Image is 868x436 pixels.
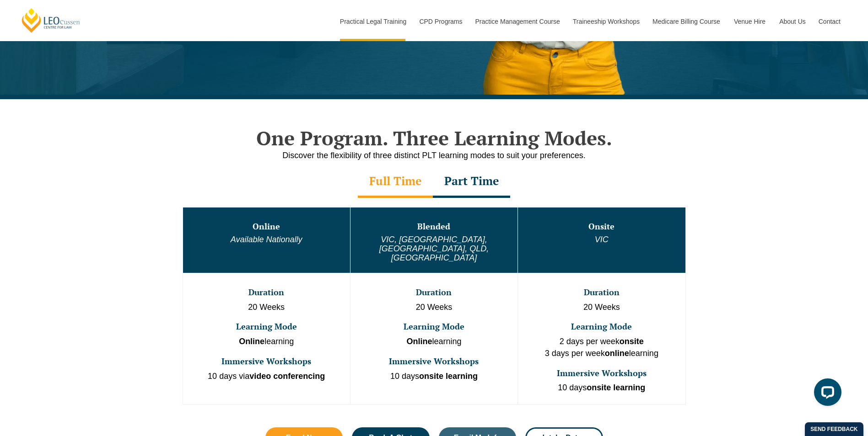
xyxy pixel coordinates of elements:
[184,302,349,314] p: 20 Weeks
[351,302,517,314] p: 20 Weeks
[173,150,695,161] p: Discover the flexibility of three distinct PLT learning modes to suit your preferences.
[646,2,727,41] a: Medicare Billing Course
[812,2,847,41] a: Contact
[727,2,772,41] a: Venue Hire
[595,235,609,244] em: VIC
[519,382,684,394] p: 10 days
[21,7,81,33] a: [PERSON_NAME] Centre for Law
[412,2,468,41] a: CPD Programs
[772,2,812,41] a: About Us
[351,288,517,297] h3: Duration
[351,222,517,231] h3: Blended
[249,372,325,381] strong: video conferencing
[184,371,349,383] p: 10 days via
[419,372,478,381] strong: onsite learning
[184,357,349,366] h3: Immersive Workshops
[184,322,349,331] h3: Learning Mode
[519,302,684,314] p: 20 Weeks
[469,2,566,41] a: Practice Management Course
[519,322,684,331] h3: Learning Mode
[519,369,684,378] h3: Immersive Workshops
[239,337,264,346] strong: Online
[351,357,517,366] h3: Immersive Workshops
[406,337,432,346] strong: Online
[351,322,517,331] h3: Learning Mode
[173,127,695,149] h2: One Program. Three Learning Modes.
[358,166,433,198] div: Full Time
[620,337,644,346] strong: onsite
[333,2,413,41] a: Practical Legal Training
[184,222,349,231] h3: Online
[351,371,517,383] p: 10 days
[605,349,629,358] strong: online
[519,336,684,359] p: 2 days per week 3 days per week learning
[379,235,489,262] em: VIC, [GEOGRAPHIC_DATA], [GEOGRAPHIC_DATA], QLD, [GEOGRAPHIC_DATA]
[184,288,349,297] h3: Duration
[587,383,645,392] strong: onsite learning
[433,166,510,198] div: Part Time
[351,336,517,348] p: learning
[566,2,646,41] a: Traineeship Workshops
[184,336,349,348] p: learning
[807,375,845,413] iframe: LiveChat chat widget
[519,222,684,231] h3: Onsite
[519,288,684,297] h3: Duration
[231,235,302,244] em: Available Nationally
